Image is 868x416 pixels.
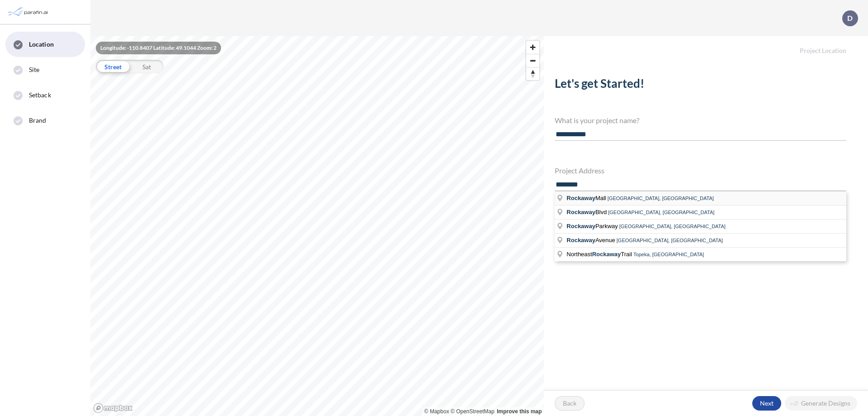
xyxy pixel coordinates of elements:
[619,224,726,229] span: [GEOGRAPHIC_DATA], [GEOGRAPHIC_DATA]
[29,116,47,125] span: Brand
[566,195,607,201] span: Mall
[608,196,714,201] span: [GEOGRAPHIC_DATA], [GEOGRAPHIC_DATA]
[29,40,54,49] span: Location
[847,14,853,22] p: D
[566,209,595,215] span: Rockaway
[555,77,846,94] h2: Let's get Started!
[566,237,616,244] span: Avenue
[760,399,774,408] p: Next
[451,408,495,415] a: OpenStreetMap
[592,251,621,258] span: Rockaway
[526,41,539,54] button: Zoom in
[566,251,633,258] span: Northeast Trail
[566,209,608,215] span: Blvd
[566,195,595,201] span: Rockaway
[425,408,449,415] a: Mapbox
[7,4,51,20] img: Parafin
[633,252,704,257] span: Topeka, [GEOGRAPHIC_DATA]
[29,91,51,100] span: Setback
[617,238,723,243] span: [GEOGRAPHIC_DATA], [GEOGRAPHIC_DATA]
[566,223,595,230] span: Rockaway
[752,396,781,411] button: Next
[526,67,539,80] button: Reset bearing to north
[96,42,221,54] div: Longitude: -110.8407 Latitude: 49.1044 Zoom: 2
[29,65,39,74] span: Site
[566,237,595,244] span: Rockaway
[526,54,539,67] button: Zoom out
[497,408,542,415] a: Improve this map
[555,166,846,175] h4: Project Address
[526,54,539,67] span: Zoom out
[130,60,164,73] div: Sat
[526,67,539,80] span: Reset bearing to north
[544,36,868,55] h5: Project Location
[608,210,714,215] span: [GEOGRAPHIC_DATA], [GEOGRAPHIC_DATA]
[96,60,130,73] div: Street
[90,36,544,416] canvas: Map
[555,116,846,124] h4: What is your project name?
[566,223,619,230] span: Parkway
[93,403,133,413] a: Mapbox homepage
